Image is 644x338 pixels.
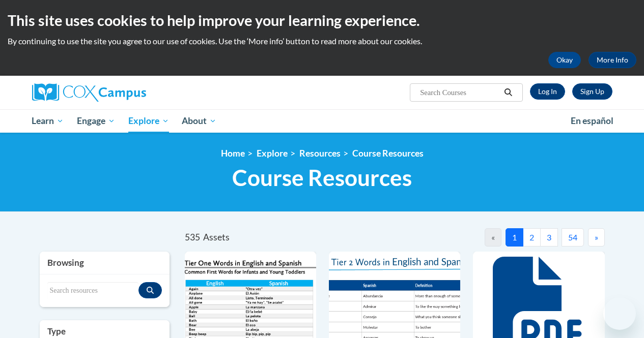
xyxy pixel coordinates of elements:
span: » [595,232,598,242]
a: About [175,109,223,133]
a: En español [564,110,620,132]
a: Explore [257,148,288,159]
iframe: Button to launch messaging window [603,297,636,330]
p: By continuing to use the site you agree to our use of cookies. Use the ‘More info’ button to read... [8,36,636,47]
span: 535 [185,232,200,242]
input: Search resources [47,282,138,299]
a: Course Resources [352,148,424,159]
a: Log In [530,83,565,100]
nav: Pagination Navigation [395,228,605,247]
a: Home [221,148,245,159]
span: Assets [203,232,230,242]
h3: Browsing [47,257,162,269]
span: Engage [77,115,115,127]
button: 3 [540,228,558,247]
span: Course Resources [232,164,412,191]
button: Search resources [138,282,162,298]
a: Resources [299,148,341,159]
a: Explore [122,109,176,133]
input: Search Courses [419,86,500,99]
button: Okay [548,52,581,68]
button: Search [500,86,516,99]
button: Next [588,228,605,247]
span: About [182,115,216,127]
button: 1 [506,228,523,247]
span: Learn [32,115,64,127]
a: More Info [589,52,636,68]
span: En español [571,115,613,126]
span: Explore [128,115,169,127]
a: Engage [70,109,122,133]
img: Cox Campus [32,83,146,102]
button: 2 [523,228,541,247]
a: Register [572,83,612,100]
h2: This site uses cookies to help improve your learning experience. [8,10,636,30]
h3: Type [47,325,162,337]
a: Cox Campus [32,83,215,102]
a: Learn [25,109,71,133]
div: Main menu [24,109,620,133]
button: 54 [562,228,584,247]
